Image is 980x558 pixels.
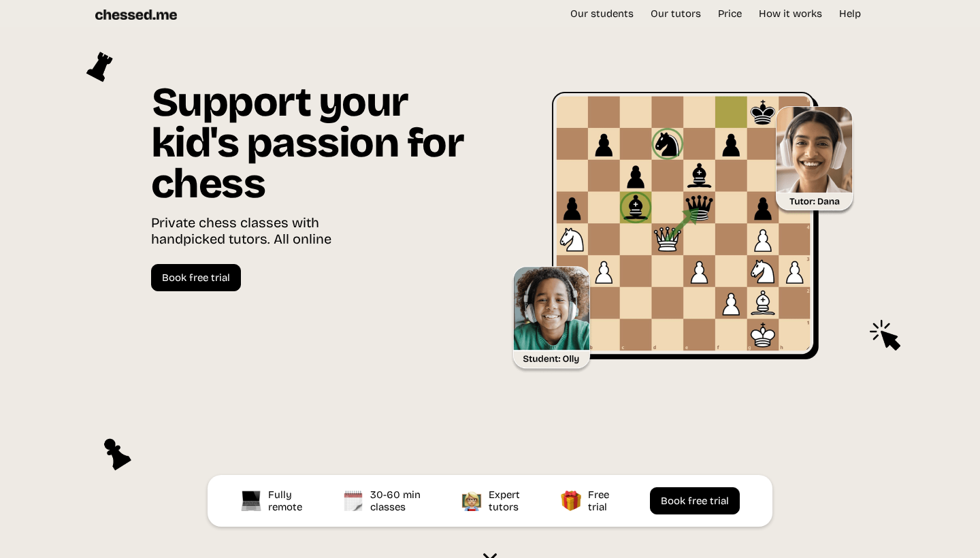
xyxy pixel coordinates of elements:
div: Fully remote [268,489,306,513]
a: Help [832,7,868,20]
a: How it works [752,7,829,20]
a: Book free trial [650,487,740,514]
h1: Support your kid's passion for chess [151,82,470,214]
a: Our tutors [644,7,708,20]
div: Expert tutors [489,489,523,513]
div: Free trial [588,489,612,513]
a: Book free trial [151,264,241,291]
div: 30-60 min classes [370,489,424,513]
a: Price [711,7,749,20]
div: Private chess classes with handpicked tutors. All online [151,214,470,250]
a: Our students [563,7,640,20]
